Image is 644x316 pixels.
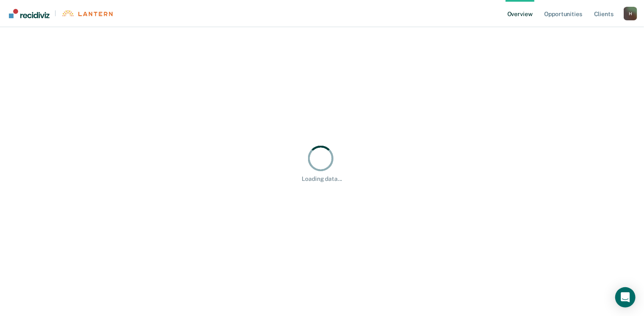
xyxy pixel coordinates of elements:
button: Profile dropdown button [624,7,637,20]
span: | [50,10,61,17]
div: H [624,7,637,20]
img: Lantern [61,10,113,17]
div: Loading data... [302,175,342,183]
img: Recidiviz [9,9,50,18]
div: Open Intercom Messenger [615,287,636,308]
